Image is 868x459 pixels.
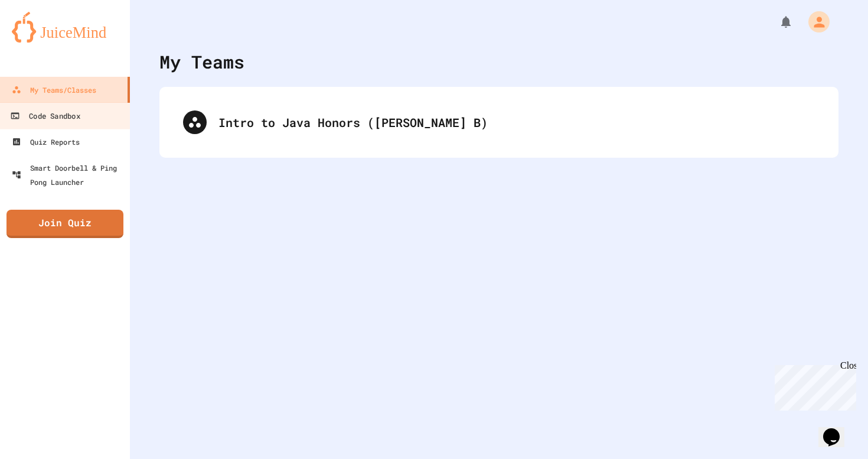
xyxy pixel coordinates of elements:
[770,360,856,411] iframe: chat widget
[12,135,80,149] div: Quiz Reports
[10,109,80,123] div: Code Sandbox
[796,8,833,35] div: My Account
[218,113,815,131] div: Intro to Java Honors ([PERSON_NAME] B)
[5,5,81,75] div: Chat with us now!Close
[12,83,96,97] div: My Teams/Classes
[12,12,118,43] img: logo-orange.svg
[6,210,123,238] a: Join Quiz
[159,48,244,75] div: My Teams
[12,161,125,189] div: Smart Doorbell & Ping Pong Launcher
[818,412,856,447] iframe: chat widget
[757,12,796,32] div: My Notifications
[171,99,827,146] div: Intro to Java Honors ([PERSON_NAME] B)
